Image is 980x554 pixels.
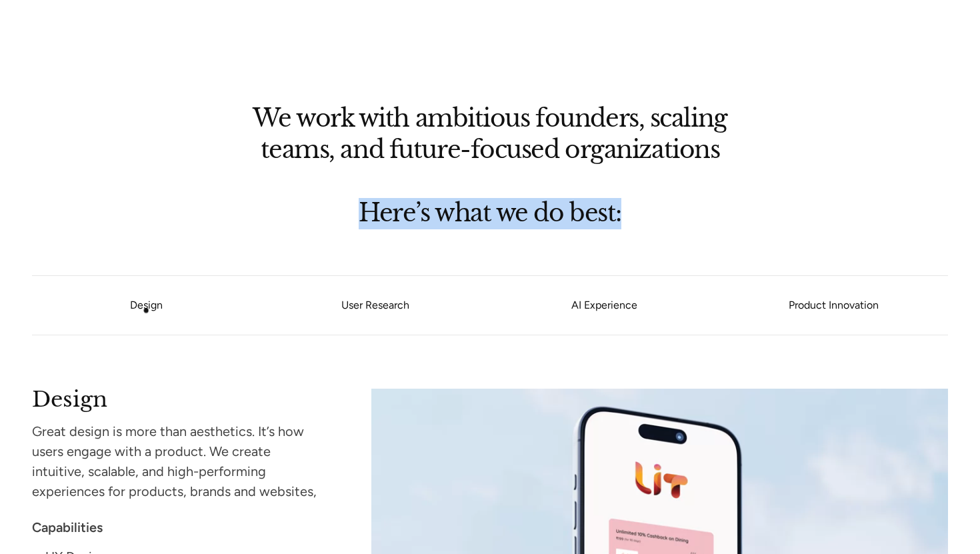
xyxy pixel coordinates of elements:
a: Design [130,299,163,311]
h2: We work with ambitious founders, scaling teams, and future-focused organizations [230,107,750,159]
a: User Research [261,301,491,309]
h2: Design [32,389,321,407]
a: Product Innovation [719,301,949,309]
div: Capabilities [32,517,321,537]
div: Great design is more than aesthetics. It’s how users engage with a product. We create intuitive, ... [32,421,321,501]
h2: Here’s what we do best: [230,202,750,223]
a: AI Experience [490,301,719,309]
